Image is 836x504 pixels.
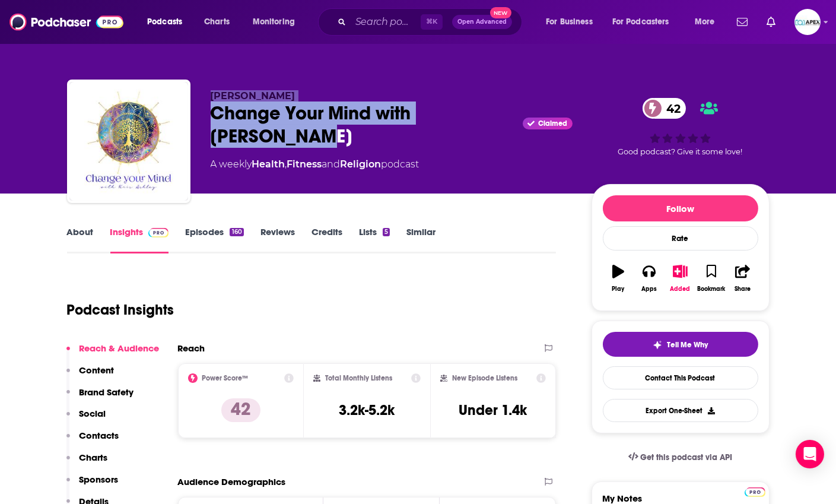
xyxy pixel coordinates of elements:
button: Follow [603,195,758,221]
span: Charts [204,14,230,30]
button: Reach & Audience [66,343,160,364]
div: Bookmark [697,286,725,293]
span: Logged in as Apex [794,9,821,35]
button: open menu [139,12,198,31]
span: Podcasts [147,14,182,30]
a: Reviews [260,226,295,253]
div: 5 [383,228,390,236]
button: Share [727,257,758,300]
button: Added [665,257,695,300]
span: For Business [546,14,593,30]
button: Open AdvancedNew [452,15,512,29]
span: New [490,7,511,18]
p: Reach & Audience [80,343,160,354]
p: Social [80,408,106,419]
button: Show profile menu [794,9,821,35]
button: Export One-Sheet [603,399,758,422]
span: Tell Me Why [667,340,708,350]
a: Pro website [745,486,765,497]
span: Get this podcast via API [640,452,732,462]
button: Charts [66,452,108,474]
span: More [695,14,715,30]
p: Sponsors [80,474,119,485]
a: Credits [311,226,342,253]
button: open menu [686,12,730,31]
input: Search podcasts, credits, & more... [351,12,421,31]
button: Apps [634,257,665,300]
div: Open Intercom Messenger [796,440,824,468]
button: Play [603,257,634,300]
a: Fitness [287,159,322,170]
div: Play [612,286,624,293]
button: open menu [244,12,310,31]
div: Rate [603,226,758,251]
a: Show notifications dropdown [762,12,780,32]
span: and [322,159,341,170]
span: For Podcasters [612,14,669,30]
button: open menu [605,12,686,31]
img: Podchaser Pro [745,487,765,497]
span: [PERSON_NAME] [211,90,295,102]
div: Apps [641,286,657,293]
button: Sponsors [66,474,119,496]
div: 160 [230,228,243,236]
p: Charts [80,452,108,463]
img: tell me why sparkle [653,340,662,350]
p: Content [80,364,115,376]
span: 42 [654,98,686,119]
button: Content [66,364,115,386]
a: Health [252,159,285,170]
a: Religion [341,159,382,170]
a: Show notifications dropdown [732,12,752,32]
a: Similar [406,226,436,253]
a: Charts [196,12,237,31]
a: Get this podcast via API [619,443,742,472]
span: Monitoring [253,14,295,30]
img: Change Your Mind with Kris Ashley [69,82,188,201]
img: Podchaser Pro [148,228,169,237]
span: Claimed [539,121,568,126]
button: tell me why sparkleTell Me Why [603,332,758,357]
h2: Audience Demographics [178,476,286,487]
h3: 3.2k-5.2k [339,401,395,419]
div: Search podcasts, credits, & more... [329,8,533,36]
p: Contacts [80,430,119,441]
a: InsightsPodchaser Pro [110,226,169,253]
h3: Under 1.4k [459,401,527,419]
button: Social [66,408,106,430]
div: 42Good podcast? Give it some love! [592,90,770,164]
h2: Reach [178,343,205,354]
div: Share [735,286,751,293]
button: open menu [538,12,608,31]
img: User Profile [794,9,821,35]
img: Podchaser - Follow, Share and Rate Podcasts [9,11,123,33]
h2: New Episode Listens [452,374,517,382]
span: Good podcast? Give it some love! [618,147,743,156]
p: 42 [221,398,260,422]
span: Open Advanced [457,19,507,25]
a: Lists5 [359,226,390,253]
button: Bookmark [696,257,727,300]
span: , [285,159,287,170]
h2: Power Score™ [202,374,249,382]
button: Contacts [66,430,119,452]
div: Added [670,286,691,293]
button: Brand Safety [66,386,134,408]
span: ⌘ K [421,14,443,30]
h1: Podcast Insights [67,301,174,319]
a: About [67,226,94,253]
h2: Total Monthly Listens [325,374,392,382]
p: Brand Safety [80,386,134,398]
a: 42 [643,98,686,119]
a: Episodes160 [185,226,243,253]
div: A weekly podcast [211,157,419,172]
a: Contact This Podcast [603,366,758,389]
